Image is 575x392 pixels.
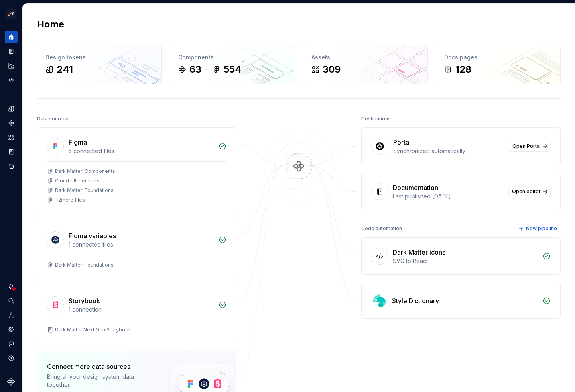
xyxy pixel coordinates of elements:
[55,178,100,184] div: Cloud: UI elements
[512,188,541,195] span: Open editor
[6,9,16,19] div: 🚀S
[170,45,295,84] a: Components63554
[393,183,438,192] div: Documentation
[55,187,114,194] div: Dark Matter: Foundations
[393,137,411,147] div: Portal
[55,327,131,333] div: Dark Matter Next Gen Storybook
[5,59,18,72] a: Analytics
[47,373,155,389] div: Bring all your design system data together.
[189,63,201,76] div: 63
[57,63,73,76] div: 241
[37,45,162,84] a: Design tokens241
[455,63,471,76] div: 128
[5,45,18,58] a: Documentation
[392,296,439,306] div: Style Dictionary
[2,5,21,22] button: 🚀S
[444,53,552,61] div: Docs pages
[509,141,551,152] a: Open Portal
[393,192,504,200] div: Last published [DATE]
[69,137,87,147] div: Figma
[5,280,18,293] button: Notifications
[361,113,391,124] div: Destinations
[5,323,18,336] a: Settings
[512,143,541,149] span: Open Portal
[5,102,18,115] a: Design tokens
[393,147,504,155] div: Synchronized automatically
[5,294,18,307] button: Search ⌘K
[69,241,214,249] div: 1 connected files
[5,131,18,144] a: Assets
[5,337,18,350] button: Contact support
[37,286,236,343] a: Storybook1 connectionDark Matter Next Gen Storybook
[37,18,64,31] h2: Home
[311,53,419,61] div: Assets
[45,53,154,61] div: Design tokens
[37,221,236,278] a: Figma variables1 connected filesDark Matter: Foundations
[508,186,551,197] a: Open editor
[69,296,100,306] div: Storybook
[5,117,18,129] a: Components
[69,306,214,314] div: 1 connection
[5,74,18,86] a: Code automation
[436,45,561,84] a: Docs pages128
[303,45,428,84] a: Assets309
[55,168,115,174] div: Dark Matter: Components
[47,362,155,371] div: Connect more data sources
[55,262,114,268] div: Dark Matter: Foundations
[69,147,214,155] div: 5 connected files
[224,63,242,76] div: 554
[361,223,402,234] div: Code automation
[5,145,18,158] a: Storybook stories
[178,53,286,61] div: Components
[5,309,18,321] a: Invite team
[5,31,18,43] a: Home
[516,223,561,234] button: New pipeline
[393,257,538,265] div: SVG to React
[55,197,85,203] div: + 2 more files
[323,63,341,76] div: 309
[37,113,69,124] div: Data sources
[7,378,15,386] svg: Supernova Logo
[37,127,236,213] a: Figma5 connected filesDark Matter: ComponentsCloud: UI elementsDark Matter: Foundations+2more files
[5,160,18,172] a: Data sources
[526,225,557,232] span: New pipeline
[393,247,445,257] div: Dark Matter icons
[69,231,116,241] div: Figma variables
